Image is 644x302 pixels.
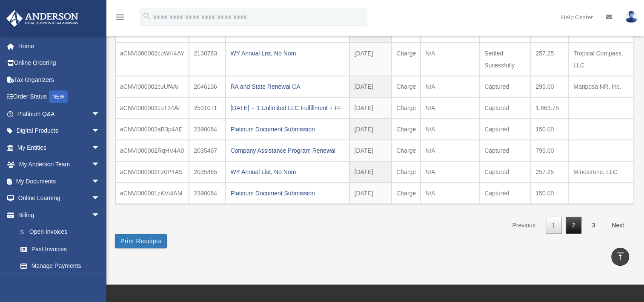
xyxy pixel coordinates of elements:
td: aCNVI000002Fz0P4AS [115,161,189,183]
span: arrow_drop_down [92,190,109,207]
a: 1 [546,217,562,234]
a: Order StatusNEW [6,88,113,106]
td: [DATE] [349,119,392,140]
span: arrow_drop_down [92,173,109,190]
td: Charge [392,97,421,119]
td: 2035467 [189,140,226,161]
a: vertical_align_top [611,248,629,266]
a: My Entitiesarrow_drop_down [6,139,113,156]
i: vertical_align_top [615,251,625,261]
td: Charge [392,76,421,97]
td: [DATE] [349,140,392,161]
td: Charge [392,119,421,140]
td: 2398064 [189,119,226,140]
div: [DATE] -- 1 Unlimited LLC Fulfillment + FF [230,102,345,114]
td: Charge [392,140,421,161]
div: Platinum Document Submission [230,123,345,135]
td: N/A [421,119,480,140]
a: My Documentsarrow_drop_down [6,173,113,190]
td: Captured [480,97,531,119]
a: Platinum Q&Aarrow_drop_down [6,105,113,122]
a: Manage Payments [12,258,113,275]
td: 257.25 [531,161,569,183]
td: [DATE] [349,161,392,183]
td: aCNVI000002aB3p4AE [115,119,189,140]
a: menu [115,15,125,22]
div: RA and State Renewal CA [230,81,345,93]
span: $ [25,227,29,238]
td: Captured [480,140,531,161]
div: Company Assistance Program Renewal [230,145,345,157]
span: arrow_drop_down [92,139,109,157]
td: Captured [480,161,531,183]
a: Billingarrow_drop_down [6,206,113,224]
a: Previous [506,217,541,234]
td: 795.00 [531,140,569,161]
td: aCNVI000002cuT34AI [115,97,189,119]
i: menu [115,12,125,22]
div: WY Annual List, No Nom [230,166,345,178]
td: 2046136 [189,76,226,97]
td: Captured [480,76,531,97]
a: Home [6,38,113,55]
a: Online Learningarrow_drop_down [6,190,113,207]
td: [DATE] [349,43,392,76]
td: 2501071 [189,97,226,119]
td: 295.00 [531,76,569,97]
td: aCNVI000002cuWH4AY [115,43,189,76]
div: Platinum Document Submission [230,187,345,199]
a: 3 [585,217,601,234]
td: Charge [392,161,421,183]
td: aCNVI000002RqHV4A0 [115,140,189,161]
a: Online Ordering [6,55,113,72]
td: Minestrone, LLC [569,161,634,183]
i: search [142,12,152,21]
td: 2035465 [189,161,226,183]
td: 1,663.75 [531,97,569,119]
a: Digital Productsarrow_drop_down [6,122,113,139]
a: Tax Organizers [6,71,113,88]
td: 2130763 [189,43,226,76]
td: N/A [421,183,480,204]
a: 2 [566,217,582,234]
a: My Anderson Teamarrow_drop_down [6,156,113,173]
a: Next [605,217,630,234]
td: Captured [480,183,531,204]
div: WY Annual List, No Nom [230,47,345,59]
td: 2398064 [189,183,226,204]
td: aCNVI000001zKVt4AM [115,183,189,204]
td: Settled Sucessfully [480,43,531,76]
td: aCNVI000002cuUf4AI [115,76,189,97]
img: Anderson Advisors Platinum Portal [4,10,81,27]
span: arrow_drop_down [92,156,109,174]
td: Mariposa NR, Inc. [569,76,634,97]
td: Tropical Compass, LLC [569,43,634,76]
td: 150.00 [531,183,569,204]
span: arrow_drop_down [92,206,109,224]
a: $Open Invoices [12,224,113,241]
td: N/A [421,43,480,76]
td: 150.00 [531,119,569,140]
td: Charge [392,43,421,76]
td: N/A [421,161,480,183]
td: Captured [480,119,531,140]
td: N/A [421,140,480,161]
a: Past Invoices [12,241,109,258]
td: N/A [421,76,480,97]
span: arrow_drop_down [92,105,109,123]
td: [DATE] [349,97,392,119]
span: arrow_drop_down [92,122,109,140]
td: N/A [421,97,480,119]
td: [DATE] [349,183,392,204]
button: Print Receipts [115,234,167,248]
td: 257.25 [531,43,569,76]
div: NEW [49,90,68,103]
td: [DATE] [349,76,392,97]
img: User Pic [625,11,638,23]
td: Charge [392,183,421,204]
